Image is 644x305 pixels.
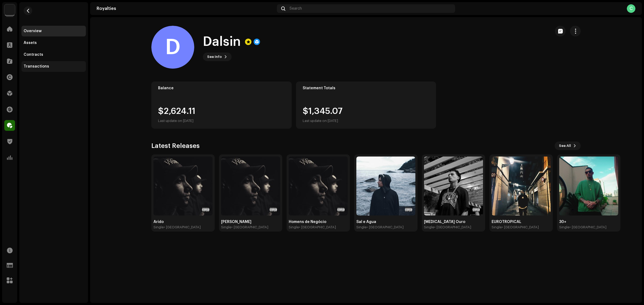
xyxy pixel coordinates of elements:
img: bf61252f-a2ae-46eb-8db0-38c8341f258a [289,157,348,215]
div: 30+ [559,220,618,224]
img: 867e9e69-9dae-4e99-aea5-33eeabe444f5 [492,157,551,215]
span: See All [559,140,571,151]
div: Royalties [97,6,275,11]
div: Last update on [DATE] [158,118,195,124]
div: C [627,4,635,13]
img: ac1497a2-cda2-479b-bc2f-73322168537e [153,157,213,215]
re-o-card-value: Balance [151,81,292,129]
div: Contracts [24,53,43,57]
div: Sal e Água [356,220,415,224]
div: Assets [24,41,37,45]
img: 06ec315d-1d86-4c57-b261-bda16be5c042 [356,157,415,215]
img: 217ea302-1094-4d0c-a5aa-21bf6fcaec4b [221,157,280,215]
re-m-nav-item: Transactions [21,61,86,72]
div: • [GEOGRAPHIC_DATA] [434,225,471,229]
div: Balance [158,86,285,90]
div: [PERSON_NAME] [221,220,280,224]
div: Single [221,225,231,229]
div: Single [492,225,502,229]
h3: Latest Releases [151,142,200,150]
div: EUROTROPICAL [492,220,551,224]
div: • [GEOGRAPHIC_DATA] [299,225,336,229]
div: Single [356,225,367,229]
div: [MEDICAL_DATA] Ouro [424,220,483,224]
div: Árido [153,220,213,224]
div: Statement Totals [303,86,430,90]
div: • [GEOGRAPHIC_DATA] [231,225,268,229]
re-m-nav-item: Contracts [21,49,86,60]
div: Single [424,225,434,229]
img: 730b9dfe-18b5-4111-b483-f30b0c182d82 [4,4,15,15]
span: Search [290,6,302,11]
button: See All [555,142,581,150]
re-m-nav-item: Assets [21,38,86,48]
div: D [151,26,194,69]
div: • [GEOGRAPHIC_DATA] [569,225,606,229]
div: Single [289,225,299,229]
div: Homens de Negócio [289,220,348,224]
h1: Dalsin [203,33,241,50]
div: • [GEOGRAPHIC_DATA] [502,225,539,229]
div: Single [559,225,569,229]
div: Single [153,225,164,229]
re-o-card-value: Statement Totals [296,81,436,129]
re-m-nav-item: Overview [21,26,86,36]
div: Last update on [DATE] [303,118,343,124]
img: ce18d362-9bcd-4a74-9f17-b569bb9ab122 [424,157,483,215]
button: See Info [203,53,232,61]
div: • [GEOGRAPHIC_DATA] [367,225,404,229]
div: Transactions [24,64,49,69]
img: 29d278c9-3d5f-4b6c-a2a0-04aca21af913 [559,157,618,215]
div: Overview [24,29,42,33]
span: See Info [207,51,222,62]
div: • [GEOGRAPHIC_DATA] [164,225,201,229]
